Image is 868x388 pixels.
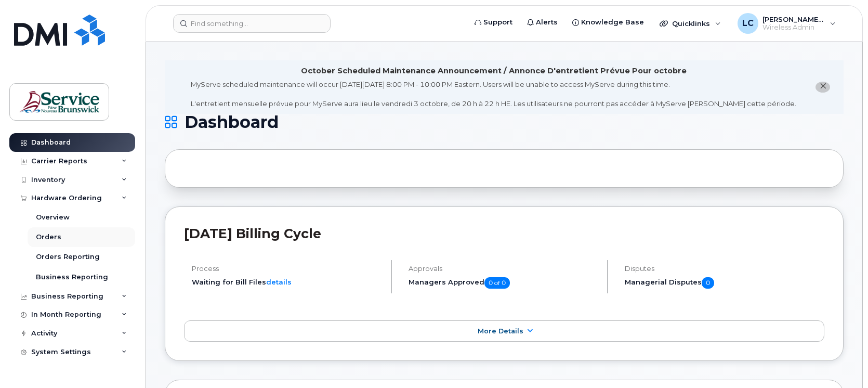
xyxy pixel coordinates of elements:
h5: Managers Approved [409,277,599,289]
div: October Scheduled Maintenance Announcement / Annonce D'entretient Prévue Pour octobre [301,66,687,76]
h4: Process [192,265,382,273]
span: More Details [478,327,523,335]
h4: Disputes [625,265,824,273]
div: MyServe scheduled maintenance will occur [DATE][DATE] 8:00 PM - 10:00 PM Eastern. Users will be u... [191,80,796,109]
span: 0 of 0 [484,277,510,289]
button: close notification [816,82,830,93]
h5: Managerial Disputes [625,277,824,289]
span: Dashboard [185,114,279,130]
a: details [266,278,292,286]
h2: [DATE] Billing Cycle [184,226,824,241]
span: 0 [702,277,714,289]
li: Waiting for Bill Files [192,277,382,287]
h4: Approvals [409,265,599,273]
